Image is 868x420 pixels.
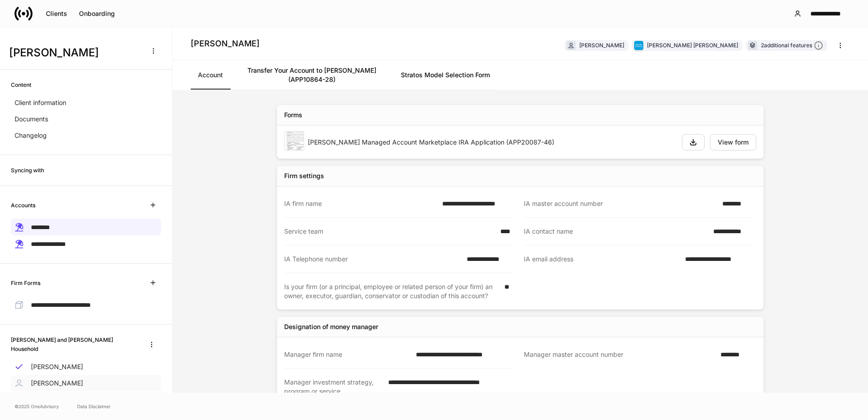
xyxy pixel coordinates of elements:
[647,41,738,50] div: [PERSON_NAME] [PERSON_NAME]
[11,127,161,144] a: Changelog
[634,41,643,50] img: charles-schwab-BFYFdbvS.png
[524,199,717,208] div: IA master account number
[11,359,161,375] a: [PERSON_NAME]
[284,322,378,331] div: Designation of money manager
[284,378,383,396] div: Manager investment strategy, program or service
[11,95,161,111] a: Client information
[524,227,708,236] div: IA contact name
[11,166,44,175] h6: Syncing with
[46,10,67,17] div: Clients
[15,131,47,140] p: Changelog
[284,199,437,208] div: IA firm name
[284,171,324,180] div: Firm settings
[11,335,135,353] h6: [PERSON_NAME] and [PERSON_NAME] Household
[394,60,497,90] a: Stratos Model Selection Form
[524,255,680,264] div: IA email address
[284,255,461,264] div: IA Telephone number
[77,403,111,410] a: Data Disclaimer
[718,139,749,145] div: View form
[31,362,83,371] p: [PERSON_NAME]
[15,115,48,124] p: Documents
[308,138,675,147] div: [PERSON_NAME] Managed Account Marketplace IRA Application (APP20087-46)
[40,6,73,21] button: Clients
[11,375,161,391] a: [PERSON_NAME]
[191,60,230,90] a: Account
[11,279,40,287] h6: Firm Forms
[15,403,59,410] span: © 2025 OneAdvisory
[284,282,499,300] div: Is your firm (or a principal, employee or related person of your firm) an owner, executor, guardi...
[579,41,624,50] div: [PERSON_NAME]
[710,134,756,150] button: View form
[230,60,394,90] a: Transfer Your Account to [PERSON_NAME] (APP10864-28)
[79,10,115,17] div: Onboarding
[284,110,302,120] div: Forms
[11,201,35,210] h6: Accounts
[284,227,495,236] div: Service team
[191,38,260,49] h4: [PERSON_NAME]
[31,379,83,388] p: [PERSON_NAME]
[73,6,121,21] button: Onboarding
[524,350,715,360] div: Manager master account number
[761,41,823,50] div: 2 additional features
[11,80,31,89] h6: Content
[11,111,161,127] a: Documents
[284,350,410,359] div: Manager firm name
[15,98,66,107] p: Client information
[9,45,140,60] h3: [PERSON_NAME]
